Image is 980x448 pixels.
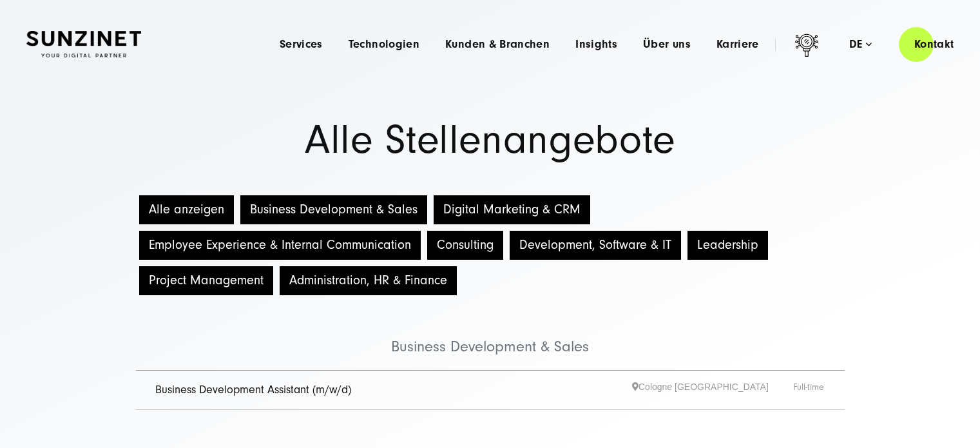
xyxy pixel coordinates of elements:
[26,31,141,58] img: SUNZINET Full Service Digital Agentur
[136,298,845,371] li: Business Development & Sales
[643,38,691,51] a: Über uns
[427,231,503,260] button: Consulting
[793,380,825,400] span: Full-time
[155,383,351,396] a: Business Development Assistant (m/w/d)
[139,266,273,295] button: Project Management
[139,231,421,260] button: Employee Experience & Internal Communication
[280,266,457,295] button: Administration, HR & Finance
[240,195,427,224] button: Business Development & Sales
[139,195,234,224] button: Alle anzeigen
[716,38,759,51] a: Karriere
[26,121,954,160] h1: Alle Stellenangebote
[687,231,768,260] button: Leadership
[849,38,872,51] div: de
[899,26,970,63] a: Kontakt
[632,380,793,400] span: Cologne [GEOGRAPHIC_DATA]
[445,38,550,51] a: Kunden & Branchen
[434,195,590,224] button: Digital Marketing & CRM
[280,38,323,51] a: Services
[349,38,419,51] a: Technologien
[510,231,681,260] button: Development, Software & IT
[575,38,617,51] a: Insights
